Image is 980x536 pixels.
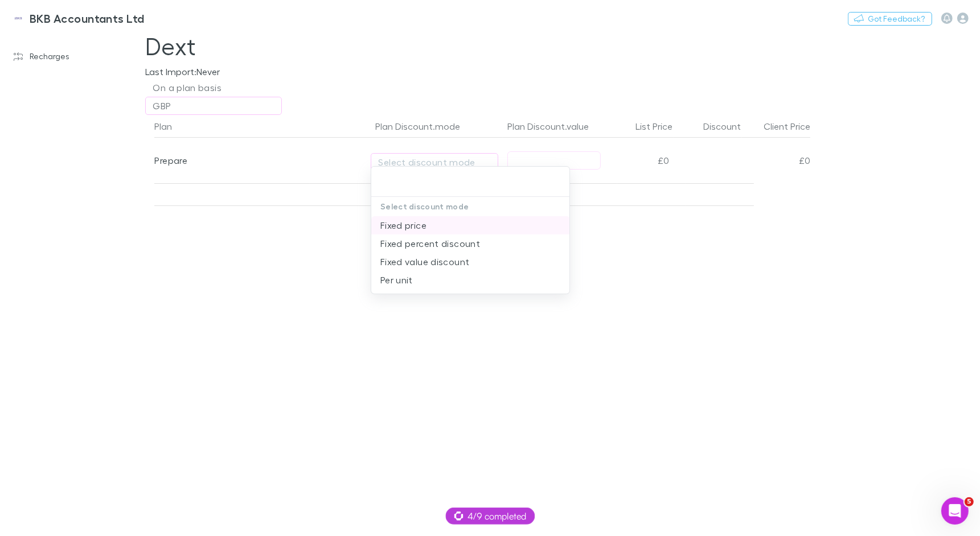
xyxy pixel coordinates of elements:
[371,197,569,216] p: Select discount mode
[371,216,570,234] li: Fixed price
[371,271,570,289] li: Per unit
[371,234,570,253] li: Fixed percent discount
[371,253,570,271] li: Fixed value discount
[941,497,969,525] iframe: Intercom live chat
[965,497,974,506] span: 5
